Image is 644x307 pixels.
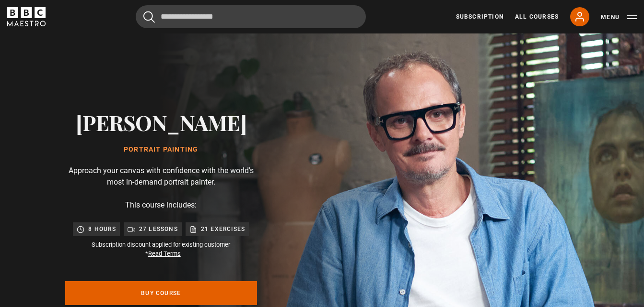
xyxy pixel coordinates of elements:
[136,5,366,28] input: Search
[201,224,245,234] p: 21 exercises
[88,224,116,234] p: 8 hours
[143,11,155,23] button: Submit the search query
[125,199,197,211] p: This course includes:
[92,240,230,258] small: Subscription discount applied for existing customer
[76,110,247,134] h2: [PERSON_NAME]
[7,7,46,26] svg: BBC Maestro
[456,12,503,21] a: Subscription
[515,12,559,21] a: All Courses
[148,250,181,257] a: Read Terms
[65,165,257,188] p: Approach your canvas with confidence with the world's most in-demand portrait painter.
[601,12,637,22] button: Toggle navigation
[76,146,247,153] h1: Portrait Painting
[139,224,178,234] p: 27 lessons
